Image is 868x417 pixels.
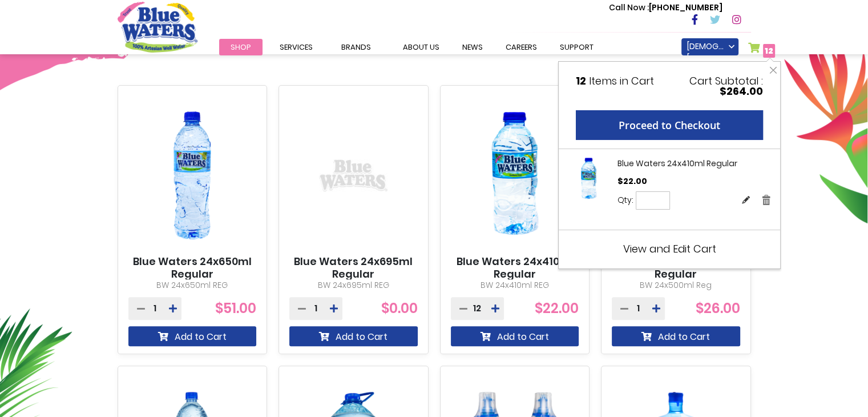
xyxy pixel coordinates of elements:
span: Services [280,42,313,53]
p: BW 24x695ml REG [289,279,418,291]
label: Qty [617,194,633,206]
button: Add to Cart [612,326,740,346]
p: BW 24x410ml REG [451,279,579,291]
button: Add to Cart [451,326,579,346]
p: BW 24x500ml Reg [612,279,740,291]
span: 12 [765,45,773,57]
span: Cart Subtotal [689,74,758,88]
p: [PHONE_NUMBER] [609,2,722,14]
span: $26.00 [696,299,740,318]
p: BW 24x650ml REG [128,279,257,291]
span: $22.00 [617,175,647,187]
img: Blue Waters 24x410ml Regular [451,95,579,256]
a: Blue Waters 24x695ml Regular [289,255,418,280]
img: Blue Waters 24x695ml Regular [296,118,410,232]
a: [DEMOGRAPHIC_DATA][PERSON_NAME] [681,38,738,55]
span: $0.00 [381,299,418,318]
span: $51.00 [215,299,256,318]
span: $22.00 [535,299,579,318]
a: News [451,39,494,55]
span: Brands [341,42,371,53]
span: Shop [231,42,251,53]
button: Add to Cart [128,326,257,346]
a: Blue Waters 24x650ml Regular [128,255,257,280]
a: Blue Waters 24x410ml Regular [451,255,579,280]
span: Call Now : [609,2,649,13]
a: 12 [748,42,776,59]
img: Blue Waters 24x410ml Regular [567,158,610,201]
a: View and Edit Cart [623,242,716,256]
button: Add to Cart [289,326,418,346]
button: Proceed to Checkout [576,110,763,140]
span: Items in Cart [589,74,654,88]
span: 12 [576,74,586,88]
a: support [548,39,605,55]
a: careers [494,39,548,55]
span: $264.00 [720,84,763,98]
a: store logo [118,2,197,52]
a: Blue Waters 24x410ml Regular [617,158,737,169]
a: about us [391,39,451,55]
a: Blue Waters 24x410ml Regular [567,158,610,204]
img: Blue Waters 24x650ml Regular [128,95,257,256]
